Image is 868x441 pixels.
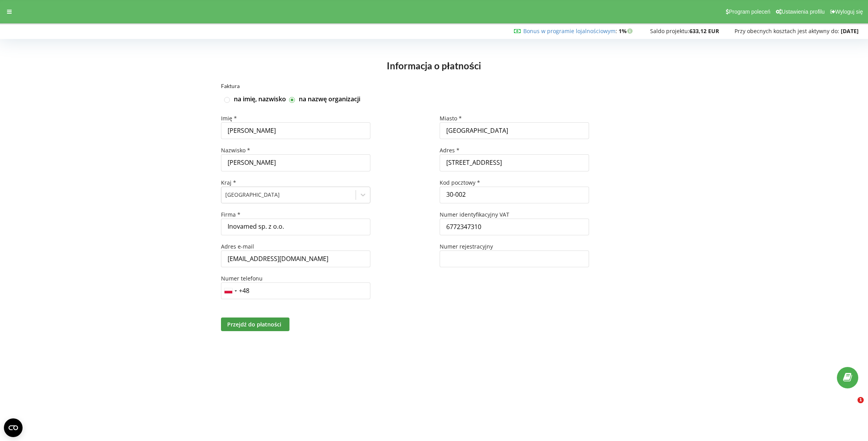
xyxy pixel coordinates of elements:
strong: [DATE] [841,27,859,35]
span: Program poleceń [729,9,770,15]
span: Wyloguj się [835,9,863,15]
span: Numer identyfikacyjny VAT [440,211,509,218]
iframe: Intercom live chat [842,397,860,416]
span: Adres e-mail [221,243,254,250]
span: Adres * [440,146,459,154]
button: Open CMP widget [4,418,23,437]
span: : [523,27,617,35]
span: Informacja o płatności [387,60,481,71]
div: Telephone country code [221,283,239,299]
span: Kod pocztowy * [440,179,480,186]
span: Faktura [221,83,240,89]
a: Bonus w programie lojalnościowym [523,27,615,35]
label: na nazwę organizacji [299,95,360,104]
span: Kraj * [221,179,236,186]
strong: 1% [619,27,635,35]
button: Przejdź do płatności [221,318,289,331]
label: na imię, nazwisko [234,95,286,104]
span: Imię * [221,115,237,122]
span: Przejdź do płatności [227,321,281,328]
strong: 633,12 EUR [689,27,719,35]
span: Ustawienia profilu [782,9,825,15]
span: Numer telefonu [221,275,263,282]
span: Przy obecnych kosztach jest aktywny do: [735,27,839,35]
span: Numer rejestracyjny [440,243,493,250]
span: Nazwisko * [221,146,250,154]
span: Miasto * [440,115,462,122]
span: Saldo projektu: [650,27,689,35]
span: Firma * [221,211,240,218]
span: 1 [857,397,864,403]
